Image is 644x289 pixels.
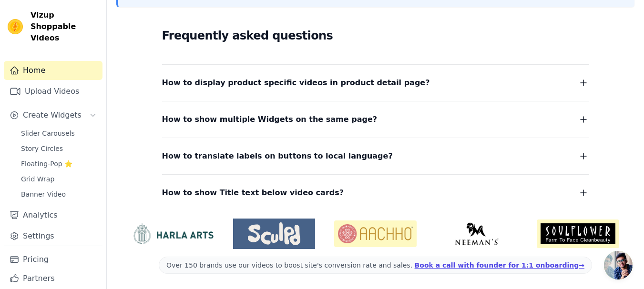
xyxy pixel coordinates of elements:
span: Slider Carousels [21,129,75,138]
span: Create Widgets [23,110,82,121]
div: Open chat [604,251,633,279]
span: Grid Wrap [21,174,54,184]
a: Book a call with founder for 1:1 onboarding [415,261,584,269]
button: Create Widgets [4,106,102,125]
a: Floating-Pop ⭐ [15,157,102,170]
a: Home [4,61,102,80]
a: Partners [4,269,102,288]
img: HarlaArts [132,223,214,245]
span: How to show multiple Widgets on the same page? [162,113,378,126]
img: Soulflower [537,219,619,248]
a: Story Circles [15,142,102,155]
a: Pricing [4,250,102,269]
button: How to display product specific videos in product detail page? [162,76,589,90]
img: Vizup [8,19,23,34]
a: Grid Wrap [15,172,102,186]
button: How to show Title text below video cards? [162,186,589,199]
img: Aachho [334,220,417,247]
button: How to show multiple Widgets on the same page? [162,113,589,126]
a: Slider Carousels [15,127,102,140]
a: Analytics [4,206,102,225]
a: Upload Videos [4,82,102,101]
a: Banner Video [15,188,102,201]
button: How to translate labels on buttons to local language? [162,149,589,163]
span: Story Circles [21,144,63,153]
span: Floating-Pop ⭐ [21,159,72,169]
a: Settings [4,227,102,246]
span: How to display product specific videos in product detail page? [162,76,430,90]
span: How to translate labels on buttons to local language? [162,149,393,163]
img: Sculpd US [233,222,316,245]
span: Vizup Shoppable Videos [31,10,99,44]
h2: Frequently asked questions [162,26,589,45]
span: How to show Title text below video cards? [162,186,344,199]
img: Neeman's [436,222,518,245]
span: Banner Video [21,189,66,199]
